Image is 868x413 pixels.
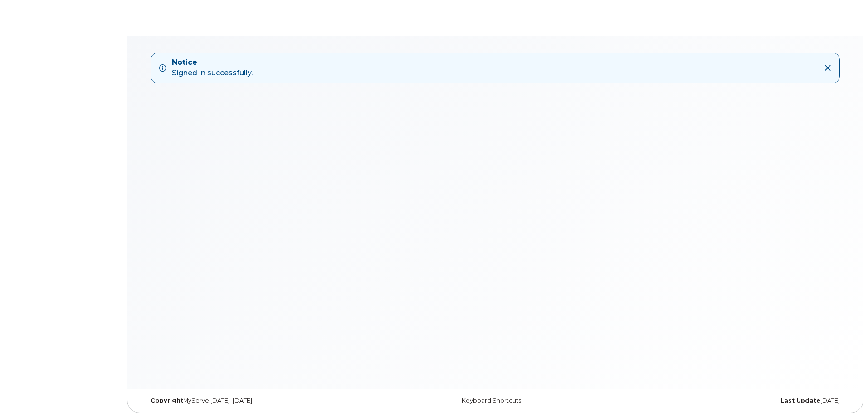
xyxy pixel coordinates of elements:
strong: Copyright [151,397,183,404]
div: [DATE] [612,397,847,404]
strong: Notice [172,58,253,68]
strong: Last Update [780,397,820,404]
a: Keyboard Shortcuts [462,397,521,404]
div: Signed in successfully. [172,58,253,78]
div: MyServe [DATE]–[DATE] [144,397,378,404]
